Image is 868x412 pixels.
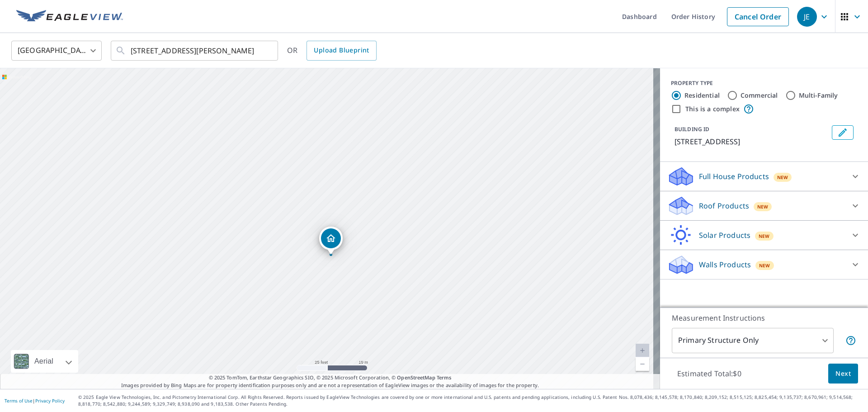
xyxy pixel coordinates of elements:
label: Commercial [741,91,778,100]
a: Current Level 20, Zoom Out [636,357,649,371]
div: PROPERTY TYPE [671,79,857,87]
a: Upload Blueprint [307,41,376,61]
a: Terms of Use [5,398,33,404]
a: Current Level 20, Zoom In Disabled [636,344,649,357]
div: Roof ProductsNew [667,195,861,217]
div: [GEOGRAPHIC_DATA] [11,38,102,63]
span: New [757,203,769,210]
div: JE [797,7,817,27]
p: Solar Products [699,230,750,241]
img: EV Logo [16,10,123,24]
p: Full House Products [699,171,769,182]
div: OR [287,41,377,61]
a: Privacy Policy [35,398,65,404]
p: © 2025 Eagle View Technologies, Inc. and Pictometry International Corp. All Rights Reserved. Repo... [78,394,863,407]
span: New [759,262,770,269]
span: New [777,174,788,181]
input: Search by address or latitude-longitude [131,38,259,63]
a: Cancel Order [727,7,789,26]
div: Dropped pin, building 1, Residential property, 28 Spring St Harrisburg, PA 17113 [319,227,343,255]
label: Residential [684,91,720,100]
div: Solar ProductsNew [667,224,861,246]
p: Estimated Total: $0 [670,364,749,384]
p: Walls Products [699,259,751,270]
span: New [759,232,770,240]
div: Primary Structure Only [672,328,834,353]
p: Roof Products [699,200,749,211]
p: [STREET_ADDRESS] [675,136,828,147]
span: Next [835,368,851,379]
div: Aerial [32,350,56,373]
button: Edit building 1 [832,125,854,140]
div: Walls ProductsNew [667,254,861,275]
a: Terms [437,374,452,381]
label: Multi-Family [799,91,838,100]
span: Upload Blueprint [314,45,369,56]
p: | [5,398,65,403]
span: © 2025 TomTom, Earthstar Geographics SIO, © 2025 Microsoft Corporation, © [209,374,452,382]
p: BUILDING ID [675,125,709,133]
span: Your report will include only the primary structure on the property. For example, a detached gara... [845,335,856,346]
button: Next [828,364,858,384]
div: Full House ProductsNew [667,166,861,187]
a: OpenStreetMap [397,374,435,381]
div: Aerial [11,350,78,373]
p: Measurement Instructions [672,313,856,323]
label: This is a complex [685,104,740,114]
